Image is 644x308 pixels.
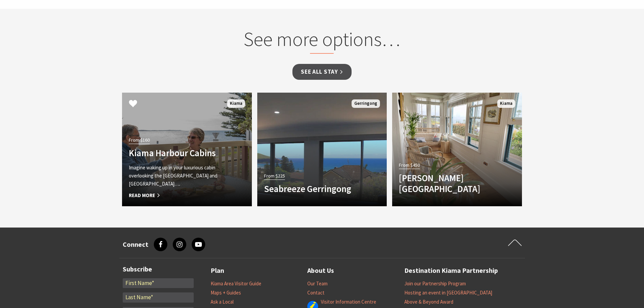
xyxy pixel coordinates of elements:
[292,64,351,80] a: See all Stay
[123,265,194,273] h3: Subscribe
[211,280,261,287] a: Kiama Area Visitor Guide
[122,93,252,206] a: From $160 Kiama Harbour Cabins Imagine waking up in your luxurious cabin overlooking the [GEOGRAP...
[399,172,496,194] h4: [PERSON_NAME][GEOGRAPHIC_DATA]
[123,240,148,248] h3: Connect
[404,265,498,276] a: Destination Kiama Partnership
[227,99,245,108] span: Kiama
[307,280,328,287] a: Our Team
[352,99,380,108] span: Gerringong
[122,93,144,116] button: Click to Favourite Kiama Harbour Cabins
[307,289,325,296] a: Contact
[129,191,225,199] span: Read More
[211,299,234,305] a: Ask a Local
[193,27,451,54] h2: See more options…
[404,299,453,305] a: Above & Beyond Award
[129,147,225,158] h4: Kiama Harbour Cabins
[404,289,492,296] a: Hosting an event in [GEOGRAPHIC_DATA]
[257,93,387,206] a: From $225 Seabreeze Gerringong Gerringong
[129,164,225,188] p: Imagine waking up in your luxurious cabin overlooking the [GEOGRAPHIC_DATA] and [GEOGRAPHIC_DATA]….
[123,278,194,288] input: First Name*
[264,172,285,180] span: From $225
[307,265,334,276] a: About Us
[392,93,522,206] a: From $450 [PERSON_NAME][GEOGRAPHIC_DATA] Kiama
[211,289,241,296] a: Maps + Guides
[211,265,224,276] a: Plan
[404,280,466,287] a: Join our Partnership Program
[399,161,420,169] span: From $450
[321,299,376,305] a: Visitor Information Centre
[497,99,515,108] span: Kiama
[123,292,194,303] input: Last Name*
[264,183,361,194] h4: Seabreeze Gerringong
[129,136,150,144] span: From $160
